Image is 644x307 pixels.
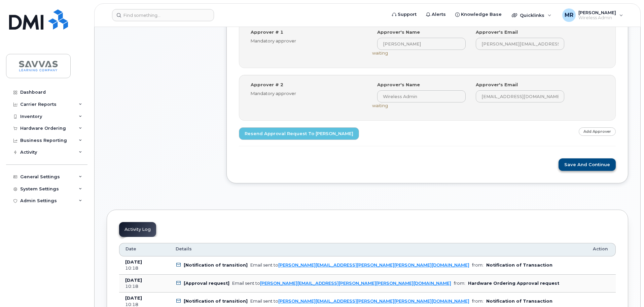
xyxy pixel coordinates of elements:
label: Approver # 1 [251,29,283,35]
b: [Notification of transition] [184,263,248,268]
a: Add Approver [579,127,616,136]
div: Magali Ramirez-Sanchez [558,8,628,22]
input: Input [476,38,564,50]
div: Email sent to [250,263,469,268]
div: Email sent to [250,299,469,304]
b: [DATE] [125,259,142,265]
button: Save and Continue [559,158,616,171]
span: Details [176,246,192,252]
label: Approver # 2 [251,82,283,88]
input: Input [377,38,466,50]
span: MR [565,11,573,19]
iframe: Messenger Launcher [615,278,639,302]
div: Quicklinks [507,8,556,22]
b: Hardware Ordering Approval request [468,281,559,286]
label: Approver's Name [377,82,420,88]
span: waiting [372,50,388,56]
label: Approver's Name [377,29,420,35]
input: Find something... [112,9,214,21]
b: Notification of Transaction [486,299,552,304]
span: Wireless Admin [578,15,616,21]
b: [Notification of transition] [184,299,248,304]
a: [PERSON_NAME][EMAIL_ADDRESS][PERSON_NAME][PERSON_NAME][DOMAIN_NAME] [260,281,451,286]
label: Approver's Email [476,29,518,35]
a: Resend Approval Request to [PERSON_NAME] [239,127,359,140]
span: from: [472,263,484,268]
a: [PERSON_NAME][EMAIL_ADDRESS][PERSON_NAME][PERSON_NAME][DOMAIN_NAME] [278,299,469,304]
div: Mandatory approver [251,90,362,97]
span: from: [454,281,465,286]
span: Support [398,11,417,18]
th: Action [587,243,616,256]
div: Mandatory approver [251,38,362,44]
a: Support [387,8,421,21]
input: Input [476,90,564,102]
div: 10:18 [125,265,164,271]
span: Quicklinks [520,12,544,18]
b: [DATE] [125,278,142,283]
div: Email sent to [232,281,451,286]
label: Approver's Email [476,82,518,88]
span: [PERSON_NAME] [578,10,616,15]
span: Knowledge Base [461,11,502,18]
a: Knowledge Base [451,8,506,21]
a: [PERSON_NAME][EMAIL_ADDRESS][PERSON_NAME][PERSON_NAME][DOMAIN_NAME] [278,263,469,268]
b: [Approval request] [184,281,229,286]
span: Alerts [432,11,446,18]
span: Date [126,246,136,252]
input: Input [377,90,466,102]
div: 10:18 [125,283,164,289]
b: Notification of Transaction [486,263,552,268]
b: [DATE] [125,296,142,301]
span: from: [472,299,484,304]
span: waiting [372,103,388,108]
a: Alerts [421,8,451,21]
